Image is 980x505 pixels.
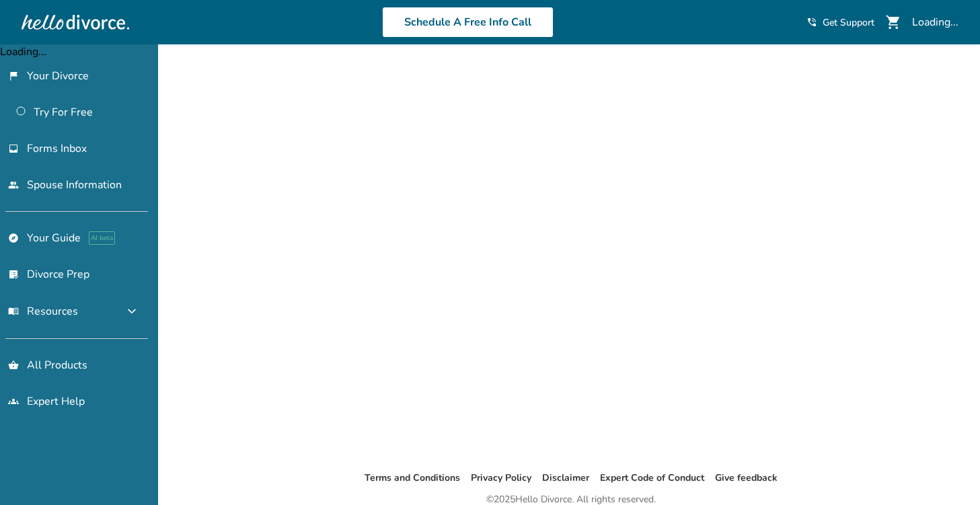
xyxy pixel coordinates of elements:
[600,471,704,484] a: Expert Code of Conduct
[8,71,19,81] span: flag_2
[806,17,817,28] span: phone_in_talk
[8,360,19,371] span: shopping_basket
[823,16,874,29] span: Get Support
[8,304,78,319] span: Resources
[912,15,958,30] div: Loading...
[885,14,901,30] span: shopping_cart
[365,471,460,484] a: Terms and Conditions
[8,233,19,243] span: explore
[8,396,19,407] span: groups
[8,143,19,154] span: inbox
[715,470,778,486] li: Give feedback
[8,306,19,317] span: menu_book
[8,180,19,190] span: people
[471,471,531,484] a: Privacy Policy
[124,303,140,319] span: expand_more
[27,141,87,156] span: Forms Inbox
[542,470,589,486] li: Disclaimer
[8,269,19,280] span: list_alt_check
[89,231,115,245] span: AI beta
[806,16,874,29] a: phone_in_talkGet Support
[382,7,554,38] a: Schedule A Free Info Call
